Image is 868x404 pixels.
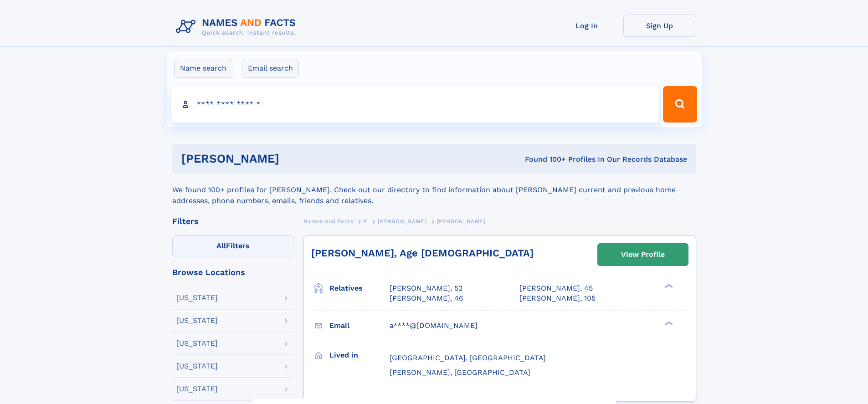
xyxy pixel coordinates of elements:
[176,363,218,370] div: [US_STATE]
[303,215,354,227] a: Names and Facts
[550,15,623,37] a: Log In
[390,368,530,377] span: [PERSON_NAME], [GEOGRAPHIC_DATA]
[216,241,226,250] span: All
[437,218,486,225] span: [PERSON_NAME]
[329,348,390,363] h3: Lived in
[378,215,426,227] a: [PERSON_NAME]
[172,217,294,225] div: Filters
[311,247,534,259] a: [PERSON_NAME], Age [DEMOGRAPHIC_DATA]
[598,244,688,266] a: View Profile
[623,15,696,37] a: Sign Up
[390,293,463,303] a: [PERSON_NAME], 46
[181,153,402,164] h1: [PERSON_NAME]
[663,86,697,123] button: Search Button
[329,281,390,296] h3: Relatives
[402,154,687,164] div: Found 100+ Profiles In Our Records Database
[519,283,593,293] a: [PERSON_NAME], 45
[171,86,659,123] input: search input
[172,235,294,257] label: Filters
[390,283,462,293] a: [PERSON_NAME], 52
[621,244,665,265] div: View Profile
[176,385,218,393] div: [US_STATE]
[519,293,596,303] a: [PERSON_NAME], 105
[176,317,218,324] div: [US_STATE]
[172,268,294,276] div: Browse Locations
[378,218,426,225] span: [PERSON_NAME]
[176,294,218,302] div: [US_STATE]
[172,15,303,39] img: Logo Names and Facts
[390,353,546,362] span: [GEOGRAPHIC_DATA], [GEOGRAPHIC_DATA]
[663,320,673,326] div: ❯
[174,59,232,78] label: Name search
[663,283,673,289] div: ❯
[364,215,368,227] a: E
[329,318,390,333] h3: Email
[176,340,218,347] div: [US_STATE]
[242,59,299,78] label: Email search
[172,174,696,206] div: We found 100+ profiles for [PERSON_NAME]. Check out our directory to find information about [PERS...
[364,218,368,225] span: E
